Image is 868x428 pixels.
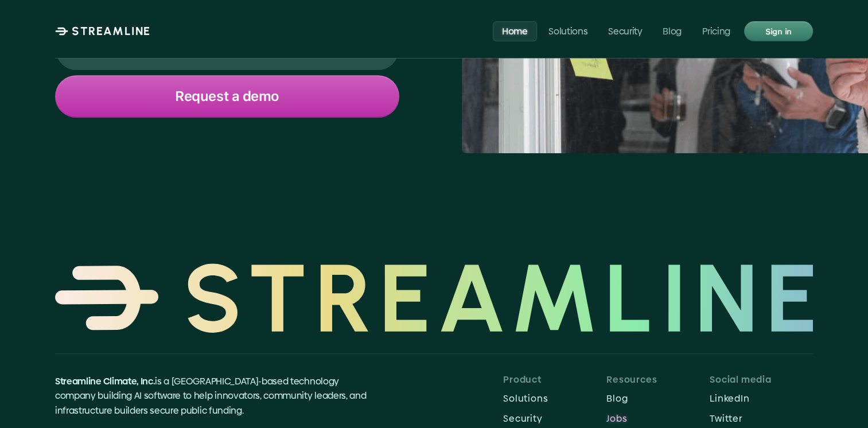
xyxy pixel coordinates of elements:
[693,21,739,41] a: Pricing
[710,390,813,407] a: LinkedIn
[175,89,279,104] p: Request a demo
[599,21,651,41] a: Security
[710,374,813,385] p: Social media
[710,393,813,404] p: LinkedIn
[503,393,606,404] p: Solutions
[654,21,691,41] a: Blog
[493,21,537,41] a: Home
[765,24,792,38] p: Sign in
[606,374,710,385] p: Resources
[608,25,642,36] p: Security
[55,75,399,118] a: Request a demo
[503,413,606,424] p: Security
[744,21,813,41] a: Sign in
[606,393,710,404] p: Blog
[548,25,587,36] p: Solutions
[606,390,710,407] a: Blog
[606,410,710,427] a: Jobs
[72,24,151,38] p: STREAMLINE
[502,25,528,36] p: Home
[55,375,155,388] span: Streamline Climate, Inc.
[702,25,730,36] p: Pricing
[710,410,813,427] a: Twitter
[503,374,606,385] p: Product
[710,413,813,424] p: Twitter
[55,374,379,418] p: is a [GEOGRAPHIC_DATA]-based technology company building AI software to help innovators, communit...
[55,24,151,38] a: STREAMLINE
[663,25,682,36] p: Blog
[606,413,710,424] p: Jobs
[503,410,606,427] a: Security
